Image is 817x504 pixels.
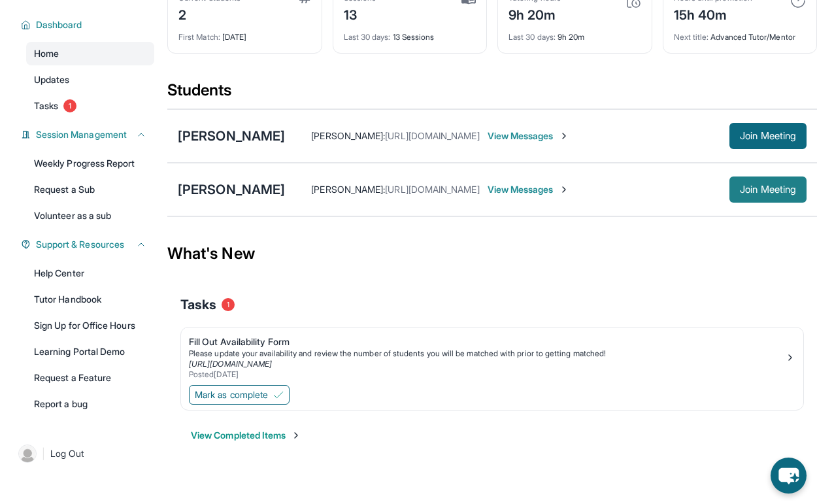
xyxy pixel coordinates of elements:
[189,359,272,369] a: [URL][DOMAIN_NAME]
[178,180,285,199] div: [PERSON_NAME]
[729,123,807,149] button: Join Meeting
[26,178,154,201] a: Request a Sub
[167,80,817,109] div: Students
[26,204,154,227] a: Volunteer as a sub
[178,3,241,24] div: 2
[189,348,785,359] div: Please update your availability and review the number of students you will be matched with prior ...
[36,238,124,251] span: Support & Resources
[34,73,70,86] span: Updates
[509,24,641,42] div: 9h 20m
[740,186,796,193] span: Join Meeting
[26,261,154,285] a: Help Center
[178,127,285,145] div: [PERSON_NAME]
[26,42,154,65] a: Home
[559,131,569,141] img: Chevron-Right
[311,184,385,195] span: [PERSON_NAME] :
[36,128,127,141] span: Session Management
[740,132,796,140] span: Join Meeting
[63,99,76,112] span: 1
[26,340,154,363] a: Learning Portal Demo
[178,32,220,42] span: First Match :
[385,184,479,195] span: [URL][DOMAIN_NAME]
[344,24,476,42] div: 13 Sessions
[559,184,569,195] img: Chevron-Right
[488,129,569,143] span: View Messages
[729,176,807,203] button: Join Meeting
[181,328,803,382] a: Fill Out Availability FormPlease update your availability and review the number of students you w...
[18,445,37,463] img: user-img
[674,3,752,24] div: 15h 40m
[26,94,154,118] a: Tasks1
[167,225,817,282] div: What's New
[509,32,556,42] span: Last 30 days :
[31,18,146,31] button: Dashboard
[50,447,84,460] span: Log Out
[26,314,154,337] a: Sign Up for Office Hours
[178,24,311,42] div: [DATE]
[195,388,268,401] span: Mark as complete
[771,458,807,494] button: chat-button
[189,369,785,380] div: Posted [DATE]
[42,446,45,462] span: |
[31,238,146,251] button: Support & Resources
[222,298,235,311] span: 1
[13,439,154,468] a: |Log Out
[26,288,154,311] a: Tutor Handbook
[34,99,58,112] span: Tasks
[34,47,59,60] span: Home
[488,183,569,196] span: View Messages
[189,385,290,405] button: Mark as complete
[26,68,154,92] a: Updates
[674,24,807,42] div: Advanced Tutor/Mentor
[311,130,385,141] span: [PERSON_NAME] :
[385,130,479,141] span: [URL][DOMAIN_NAME]
[273,390,284,400] img: Mark as complete
[509,3,561,24] div: 9h 20m
[674,32,709,42] span: Next title :
[344,32,391,42] span: Last 30 days :
[191,429,301,442] button: View Completed Items
[344,3,376,24] div: 13
[26,152,154,175] a: Weekly Progress Report
[26,366,154,390] a: Request a Feature
[31,128,146,141] button: Session Management
[36,18,82,31] span: Dashboard
[189,335,785,348] div: Fill Out Availability Form
[180,295,216,314] span: Tasks
[26,392,154,416] a: Report a bug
